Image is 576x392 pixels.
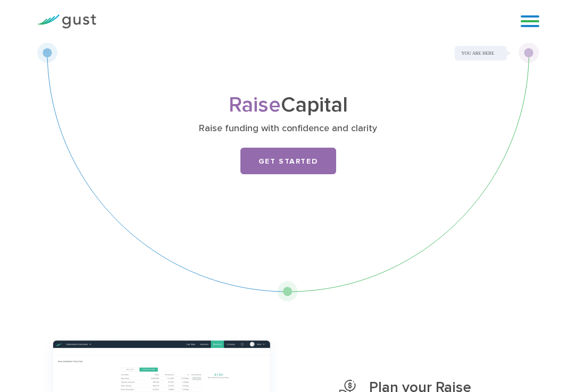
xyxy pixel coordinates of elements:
[112,96,464,115] h1: Capital
[112,122,464,135] p: Raise funding with confidence and clarity
[37,14,96,29] img: Gust Logo
[229,92,281,117] span: Raise
[240,148,336,174] a: Get Started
